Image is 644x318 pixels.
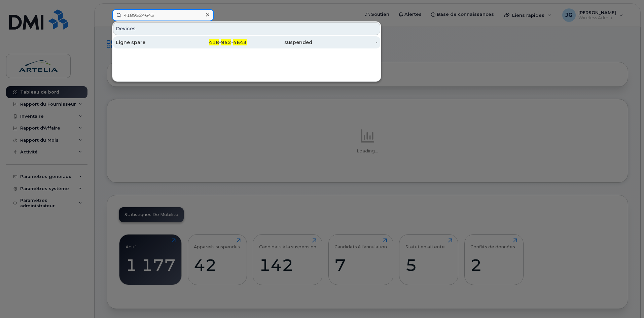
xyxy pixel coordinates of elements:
div: suspended [247,39,312,46]
div: Ligne spare [116,39,181,46]
div: - - [181,39,247,46]
span: 418 [209,39,219,45]
span: 4643 [233,39,247,45]
div: Devices [113,22,380,35]
a: Ligne spare418-952-4643suspended- [113,36,380,48]
div: - [312,39,378,46]
span: 952 [221,39,231,45]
